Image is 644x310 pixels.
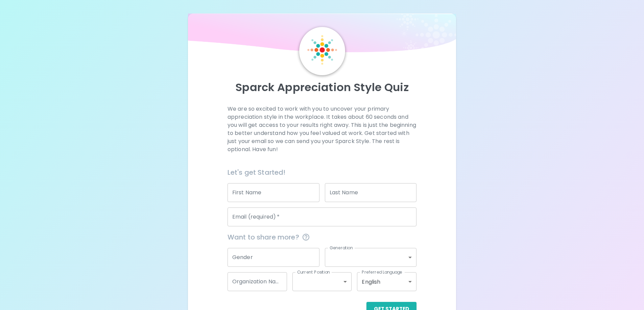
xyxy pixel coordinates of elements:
[196,81,448,94] p: Sparck Appreciation Style Quiz
[297,269,330,275] label: Current Position
[228,232,416,243] span: Want to share more?
[228,105,416,153] p: We are so excited to work with you to uncover your primary appreciation style in the workplace. I...
[302,233,310,241] svg: This information is completely confidential and only used for aggregated appreciation studies at ...
[228,167,416,178] h6: Let's get Started!
[330,245,353,251] label: Generation
[362,269,402,275] label: Preferred Language
[357,272,416,291] div: English
[188,13,456,56] img: wave
[307,35,337,65] img: Sparck Logo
